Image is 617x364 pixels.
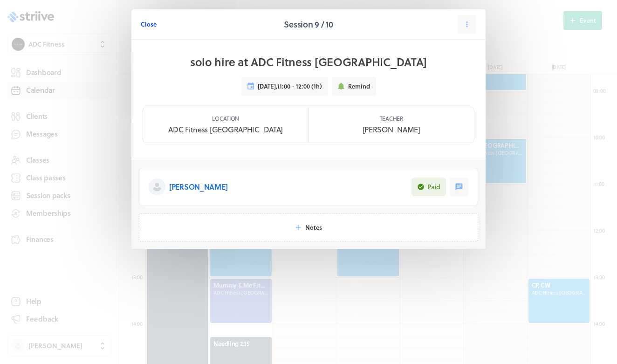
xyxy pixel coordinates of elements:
span: Notes [305,223,322,232]
button: Close [141,15,157,34]
p: Teacher [380,115,403,122]
p: [PERSON_NAME] [363,124,420,135]
button: Remind [332,77,376,96]
button: [DATE],11:00 - 12:00 (1h) [241,77,328,96]
span: Remind [348,82,370,90]
div: Paid [427,182,440,192]
span: Close [141,20,157,28]
h1: solo hire at ADC Fitness [GEOGRAPHIC_DATA] [190,55,427,69]
p: ADC Fitness [GEOGRAPHIC_DATA] [168,124,283,135]
button: Notes [139,213,478,241]
h2: Session 9 / 10 [284,18,333,31]
p: [PERSON_NAME] [169,181,227,192]
p: Location [212,115,239,122]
